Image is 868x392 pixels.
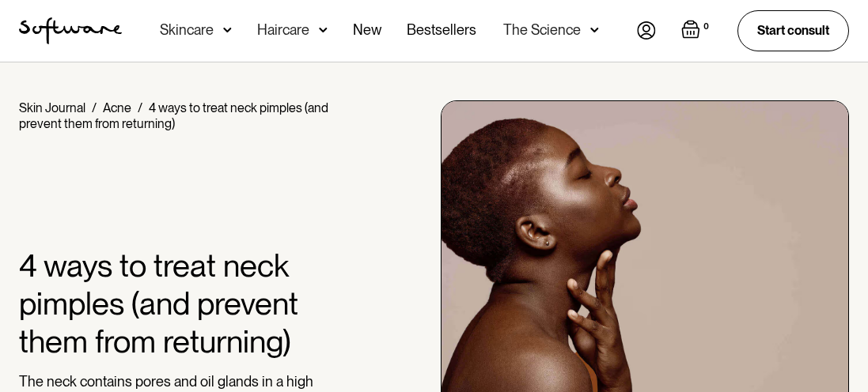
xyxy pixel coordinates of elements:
[138,100,142,115] div: /
[223,22,232,38] img: arrow down
[103,100,131,115] a: Acne
[19,247,358,360] h1: 4 ways to treat neck pimples (and prevent them from returning)
[160,22,214,38] div: Skincare
[92,100,97,115] div: /
[257,22,309,38] div: Haircare
[19,17,122,44] a: home
[700,20,712,34] div: 0
[503,22,581,38] div: The Science
[19,17,122,44] img: Software Logo
[19,100,85,115] a: Skin Journal
[737,10,849,51] a: Start consult
[19,100,328,131] div: 4 ways to treat neck pimples (and prevent them from returning)
[319,22,328,38] img: arrow down
[681,20,712,42] a: Open empty cart
[590,22,599,38] img: arrow down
